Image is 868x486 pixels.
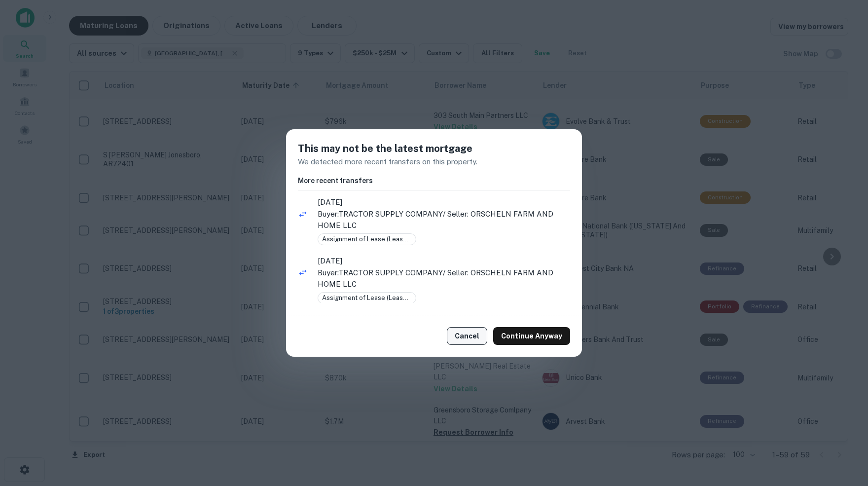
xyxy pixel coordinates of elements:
[819,407,868,454] iframe: Chat Widget
[298,175,570,186] h6: More recent transfers
[318,255,570,267] span: [DATE]
[318,292,416,304] div: Assignment of Lease (Leasehold Sale)
[298,156,570,168] p: We detected more recent transfers on this property.
[298,141,570,156] h5: This may not be the latest mortgage
[318,233,416,245] div: Assignment of Lease (Leasehold Sale)
[318,267,570,290] p: Buyer: TRACTOR SUPPLY COMPANY / Seller: ORSCHELN FARM AND HOME LLC
[318,293,416,303] span: Assignment of Lease (Leasehold Sale)
[318,208,570,231] p: Buyer: TRACTOR SUPPLY COMPANY / Seller: ORSCHELN FARM AND HOME LLC
[318,234,416,244] span: Assignment of Lease (Leasehold Sale)
[318,196,570,208] span: [DATE]
[447,327,487,345] button: Cancel
[493,327,570,345] button: Continue Anyway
